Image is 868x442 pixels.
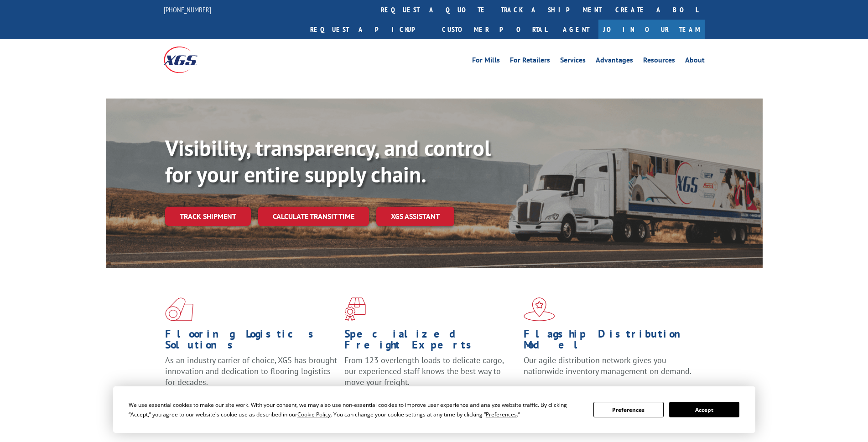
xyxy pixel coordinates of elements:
[554,20,598,39] a: Agent
[486,411,517,418] span: Preferences
[524,328,696,355] h1: Flagship Distribution Model
[524,385,637,395] a: Learn More >
[344,355,517,395] p: From 123 overlength loads to delicate cargo, our experienced staff knows the best way to move you...
[113,386,755,433] div: Cookie Consent Prompt
[598,20,705,39] a: Join Our Team
[685,57,705,67] a: About
[344,328,517,355] h1: Specialized Freight Experts
[596,57,633,67] a: Advantages
[510,57,550,67] a: For Retailers
[643,57,675,67] a: Resources
[560,57,586,67] a: Services
[258,207,369,226] a: Calculate transit time
[376,207,454,226] a: XGS ASSISTANT
[344,297,366,321] img: xgs-icon-focused-on-flooring-red
[129,400,582,419] div: We use essential cookies to make our site work. With your consent, we may also use non-essential ...
[524,355,691,376] span: Our agile distribution network gives you nationwide inventory management on demand.
[472,57,500,67] a: For Mills
[165,355,337,387] span: As an industry carrier of choice, XGS has brought innovation and dedication to flooring logistics...
[297,411,331,418] span: Cookie Policy
[165,134,491,188] b: Visibility, transparency, and control for your entire supply chain.
[164,5,211,14] a: [PHONE_NUMBER]
[435,20,554,39] a: Customer Portal
[669,402,739,417] button: Accept
[524,297,555,321] img: xgs-icon-flagship-distribution-model-red
[303,20,435,39] a: Request a pickup
[165,297,193,321] img: xgs-icon-total-supply-chain-intelligence-red
[165,207,251,226] a: Track shipment
[593,402,664,417] button: Preferences
[165,328,338,355] h1: Flooring Logistics Solutions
